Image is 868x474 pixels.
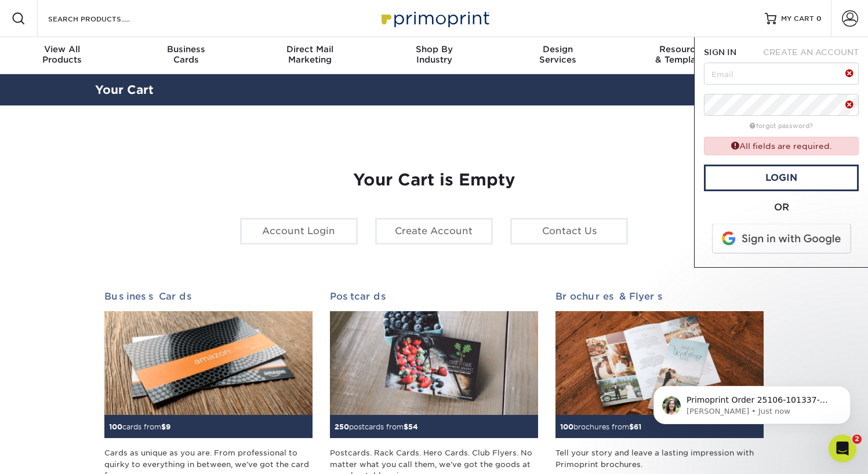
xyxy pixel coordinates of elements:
span: $ [629,422,634,431]
a: Resources& Templates [620,37,744,74]
a: forgot password? [750,122,813,130]
div: & Templates [620,44,744,65]
span: Resources [620,44,744,54]
a: BusinessCards [124,37,248,74]
iframe: Intercom notifications message [636,362,868,443]
span: Direct Mail [248,44,372,54]
div: Cards [124,44,248,65]
span: 100 [109,422,122,431]
span: Shop By [372,44,496,54]
a: Create Account [375,218,493,245]
a: Direct MailMarketing [248,37,372,74]
div: All fields are required. [704,137,859,155]
iframe: Intercom live chat [829,435,856,462]
p: Message from Julie, sent Just now [50,45,200,55]
h1: Your Cart is Empty [104,170,764,190]
input: SEARCH PRODUCTS..... [47,12,160,25]
span: 61 [634,422,641,431]
a: Your Cart [95,83,154,97]
h2: Business Cards [104,291,313,302]
span: 54 [408,422,418,431]
span: CREATE AN ACCOUNT [763,48,859,57]
div: OR [704,200,859,214]
h2: Brochures & Flyers [555,291,764,302]
img: Brochures & Flyers [555,311,764,415]
span: SIGN IN [704,48,736,57]
input: Email [704,63,859,85]
span: $ [161,422,166,431]
a: DesignServices [496,37,620,74]
h2: Postcards [330,291,538,302]
small: cards from [109,422,170,431]
img: Primoprint [376,6,492,31]
small: postcards from [335,422,418,431]
span: MY CART [781,14,814,24]
div: Marketing [248,44,372,65]
div: Services [496,44,620,65]
small: brochures from [560,422,641,431]
div: Industry [372,44,496,65]
span: 250 [335,422,349,431]
a: Shop ByIndustry [372,37,496,74]
span: 0 [816,14,822,23]
a: Contact Us [510,218,628,245]
span: $ [404,422,408,431]
span: Design [496,44,620,54]
span: 2 [852,435,862,444]
span: Business [124,44,248,54]
a: Account Login [240,218,358,245]
img: Business Cards [104,311,313,415]
span: 9 [166,422,170,431]
span: 100 [560,422,573,431]
img: Postcards [330,311,538,415]
a: Login [704,165,859,191]
span: Primoprint Order 25106-101337-78109 Hello! Thank you for placing your print order with us. For yo... [50,34,199,308]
